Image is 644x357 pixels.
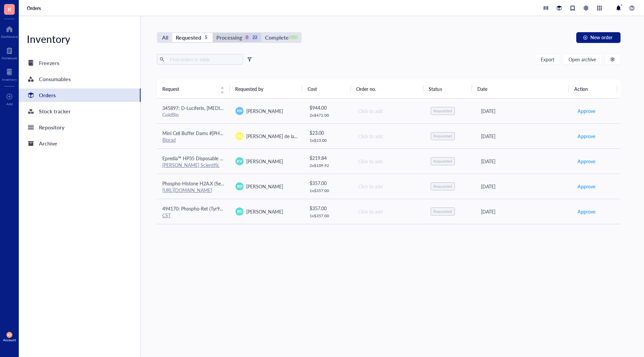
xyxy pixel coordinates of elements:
[252,35,258,41] div: 22
[358,158,420,165] div: Click to add
[1,24,18,39] a: Dashboard
[8,333,11,336] span: AP
[167,54,240,64] input: Find orders in table
[216,33,242,42] div: Processing
[310,163,347,168] div: 2 x $ 109.92
[481,132,567,140] div: [DATE]
[577,131,596,141] button: Approve
[352,148,425,174] td: Click to add
[162,33,168,42] div: All
[39,74,71,84] div: Consumables
[358,132,420,140] div: Click to add
[157,79,230,98] th: Request
[310,113,347,118] div: 2 x $ 472.00
[246,108,283,114] span: [PERSON_NAME]
[590,35,612,40] span: New order
[352,199,425,224] td: Click to add
[246,183,283,190] span: [PERSON_NAME]
[569,79,618,98] th: Action
[472,79,569,98] th: Date
[237,183,242,189] span: RD
[2,56,17,60] div: Notebook
[578,132,595,140] span: Approve
[237,109,242,113] span: KW
[39,123,64,132] div: Repository
[563,54,602,65] button: Open archive
[578,208,595,215] span: Approve
[541,57,554,62] span: Export
[578,183,595,190] span: Approve
[576,32,621,43] button: New order
[19,56,141,70] a: Freezers
[481,183,567,190] div: [DATE]
[246,208,283,215] span: [PERSON_NAME]
[162,85,216,93] span: Request
[19,137,141,150] a: Archive
[302,79,351,98] th: Cost
[162,155,257,162] span: Epredia™ HP35 Disposable Microtome Blades
[8,5,11,13] span: K
[176,33,201,42] div: Requested
[6,102,13,106] div: Add
[433,209,452,214] div: Requested
[162,136,176,143] a: Biorad
[577,106,596,116] button: Approve
[352,174,425,199] td: Click to add
[237,133,242,139] span: DD
[2,45,17,60] a: Notebook
[162,112,225,118] div: GoldBio
[352,123,425,148] td: Click to add
[19,88,141,102] a: Orders
[19,72,141,86] a: Consumables
[162,130,253,136] span: Mini Cell Buffer Dams #[PHONE_NUMBER]
[19,121,141,134] a: Repository
[433,133,452,139] div: Requested
[39,91,56,100] div: Orders
[358,107,420,115] div: Click to add
[246,133,332,139] span: [PERSON_NAME] de la [PERSON_NAME]
[310,104,347,111] div: $ 944.00
[3,338,16,342] div: Account
[433,184,452,189] div: Requested
[162,187,212,193] a: [URL][DOMAIN_NAME]
[244,35,250,41] div: 0
[39,139,57,148] div: Archive
[310,188,347,193] div: 1 x $ 357.00
[39,107,71,116] div: Stock tracker
[1,35,18,39] div: Dashboard
[246,158,283,165] span: [PERSON_NAME]
[578,158,595,165] span: Approve
[481,107,567,115] div: [DATE]
[310,154,347,162] div: $ 219.84
[203,35,209,41] div: 5
[577,156,596,167] button: Approve
[19,32,141,46] div: Inventory
[291,35,297,41] div: 1905
[423,79,472,98] th: Status
[230,79,303,98] th: Requested by
[2,67,17,81] a: Inventory
[162,180,283,187] span: Phospho-Histone H2A.X (Ser139/Tyr142) Antibody #5438
[481,158,567,165] div: [DATE]
[162,212,171,219] a: CST
[569,57,596,62] span: Open archive
[481,208,567,215] div: [DATE]
[358,208,420,215] div: Click to add
[19,105,141,118] a: Stock tracker
[162,162,219,168] a: [PERSON_NAME] Scientific
[351,79,424,98] th: Order no.
[39,58,59,68] div: Freezers
[577,181,596,192] button: Approve
[237,209,242,214] span: RD
[535,54,560,65] button: Export
[578,107,595,115] span: Approve
[352,99,425,124] td: Click to add
[265,33,288,42] div: Complete
[433,108,452,114] div: Requested
[310,204,347,212] div: $ 357.00
[310,129,347,136] div: $ 23.00
[27,5,42,11] a: Orders
[310,179,347,187] div: $ 357.00
[577,206,596,217] button: Approve
[310,138,347,143] div: 1 x $ 23.00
